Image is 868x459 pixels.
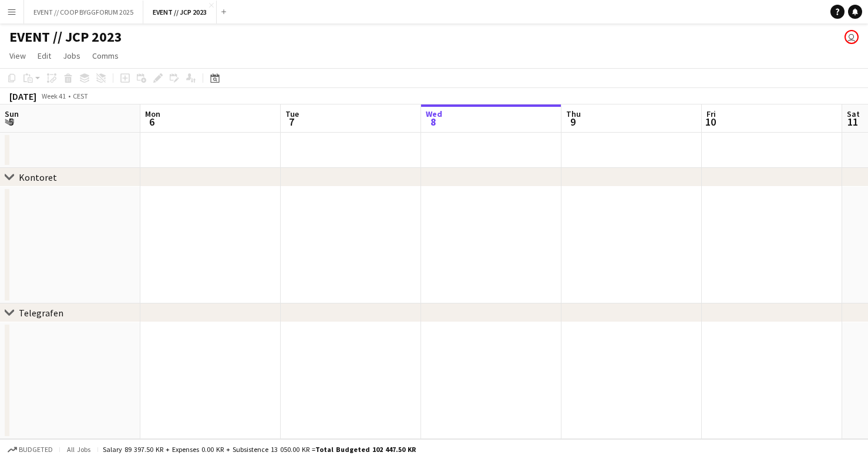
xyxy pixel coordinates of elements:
[566,109,581,119] span: Thu
[143,115,160,129] span: 6
[9,50,26,61] span: View
[6,443,55,456] button: Budgeted
[5,109,19,119] span: Sun
[705,115,716,129] span: 10
[19,307,63,319] div: Telegrafen
[284,115,299,129] span: 7
[845,115,860,129] span: 11
[65,445,93,454] span: All jobs
[3,115,19,129] span: 5
[426,109,442,119] span: Wed
[19,171,57,183] div: Kontoret
[38,50,51,61] span: Edit
[58,48,85,63] a: Jobs
[24,1,143,23] button: EVENT // COOP BYGGFORUM 2025
[63,50,80,61] span: Jobs
[88,48,123,63] a: Comms
[315,445,416,454] span: Total Budgeted 102 447.50 KR
[33,48,56,63] a: Edit
[424,115,442,129] span: 8
[9,28,122,46] h1: EVENT // JCP 2023
[845,30,859,44] app-user-avatar: Rikke Bjørneng
[145,109,160,119] span: Mon
[847,109,860,119] span: Sat
[5,48,31,63] a: View
[285,109,299,119] span: Tue
[103,445,416,454] div: Salary 89 397.50 KR + Expenses 0.00 KR + Subsistence 13 050.00 KR =
[73,92,88,100] div: CEST
[19,446,53,454] span: Budgeted
[143,1,217,23] button: EVENT // JCP 2023
[92,50,119,61] span: Comms
[706,109,716,119] span: Fri
[9,90,36,102] div: [DATE]
[564,115,581,129] span: 9
[39,92,68,100] span: Week 41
